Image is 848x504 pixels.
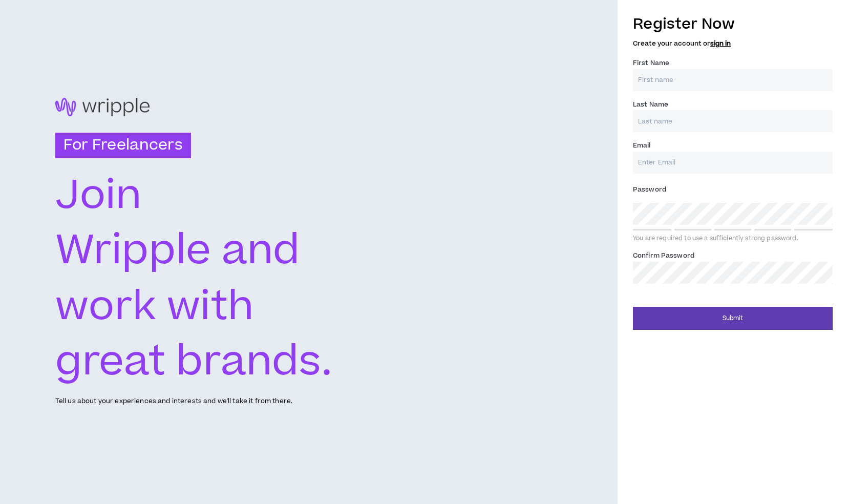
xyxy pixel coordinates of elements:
div: You are required to use a sufficiently strong password. [633,235,833,243]
input: First name [633,69,833,91]
h3: For Freelancers [55,133,191,158]
p: Tell us about your experiences and interests and we'll take it from there. [55,396,292,406]
text: work with [55,278,255,335]
button: Submit [633,307,833,330]
h3: Register Now [633,13,833,35]
span: Password [633,185,666,194]
h5: Create your account or [633,40,833,47]
input: Enter Email [633,152,833,174]
a: sign in [710,39,731,48]
text: Join [55,166,142,224]
text: Wripple and [55,222,300,280]
input: Last name [633,110,833,132]
label: First Name [633,55,669,71]
label: Confirm Password [633,247,694,264]
label: Last Name [633,96,668,113]
text: great brands. [55,333,332,391]
label: Email [633,137,651,154]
